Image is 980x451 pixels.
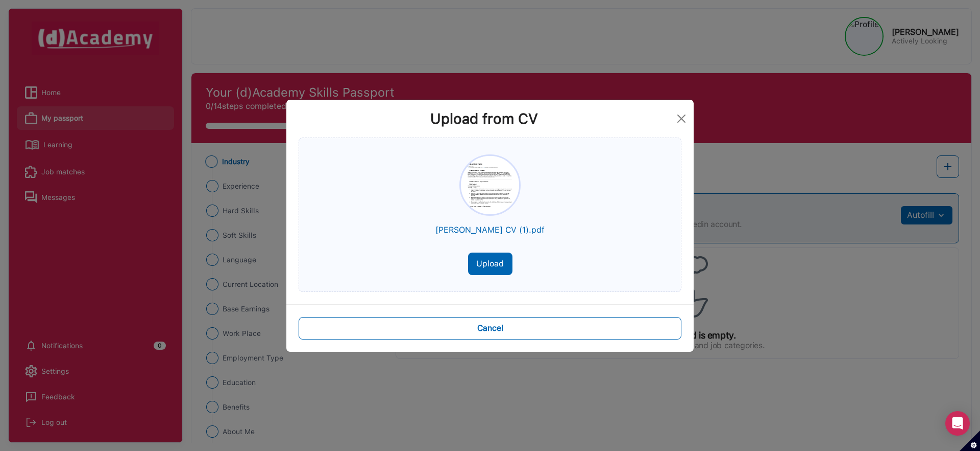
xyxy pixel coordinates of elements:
div: Upload from CV [295,108,673,129]
button: Close [673,110,690,127]
img: Uploaded [459,154,521,216]
p: [PERSON_NAME] CV (1).pdf [435,224,545,236]
button: Cancel [299,317,681,340]
button: Set cookie preferences [960,431,980,451]
button: Upload [468,253,512,275]
div: Open Intercom Messenger [945,411,970,436]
